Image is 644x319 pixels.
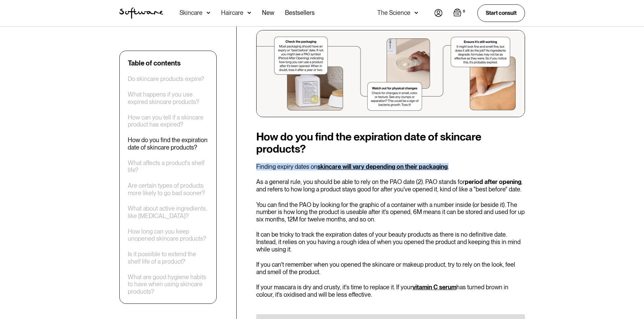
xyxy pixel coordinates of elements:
[256,261,525,275] p: If you can't remember when you opened the skincare or makeup product, try to rely on the look, fe...
[119,7,163,19] a: home
[128,228,208,242] a: How long can you keep unopened skincare products?
[128,250,208,265] a: Is it possible to extend the shelf life of a product?
[465,178,521,185] strong: period after opening
[256,163,525,170] p: Finding expiry dates on .
[414,9,418,16] img: arrow down
[221,9,243,16] div: Haircare
[128,182,208,196] a: Are certain types of products more likely to go bad sooner?
[128,91,208,105] a: What happens if you use expired skincare products?
[247,9,251,16] img: arrow down
[180,9,202,16] div: Skincare
[128,273,208,295] a: What are good hygiene habits to have when using skincare products?
[477,4,525,22] a: Start consult
[128,114,208,128] a: How can you tell if a skincare product has expired?
[119,7,163,19] img: Software Logo
[412,284,456,291] a: vitamin C serum
[461,8,467,15] div: 0
[207,9,210,16] img: arrow down
[128,136,208,151] a: How do you find the expiration date of skincare products?
[128,159,208,174] a: What affects a product's shelf life?
[377,9,410,16] div: The Science
[256,131,525,155] h2: How do you find the expiration date of skincare products?
[256,284,525,298] p: If your mascara is dry and crusty, it's time to replace it. If your has turned brown in colour, i...
[256,201,525,223] p: You can find the PAO by looking for the graphic of a container with a number inside (or beside it...
[317,163,448,170] a: skincare will vary depending on their packaging
[128,59,181,67] div: Table of contents
[128,75,204,83] a: Do skincare products expire?
[128,205,208,219] a: What about active ingredients, like [MEDICAL_DATA]?
[453,8,467,18] a: Open empty cart
[256,231,525,253] p: It can be tricky to track the expiration dates of your beauty products as there is no definitive ...
[256,178,525,193] p: As a general rule, you should be able to rely on the PAO date (2). PAO stands for , and refers to...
